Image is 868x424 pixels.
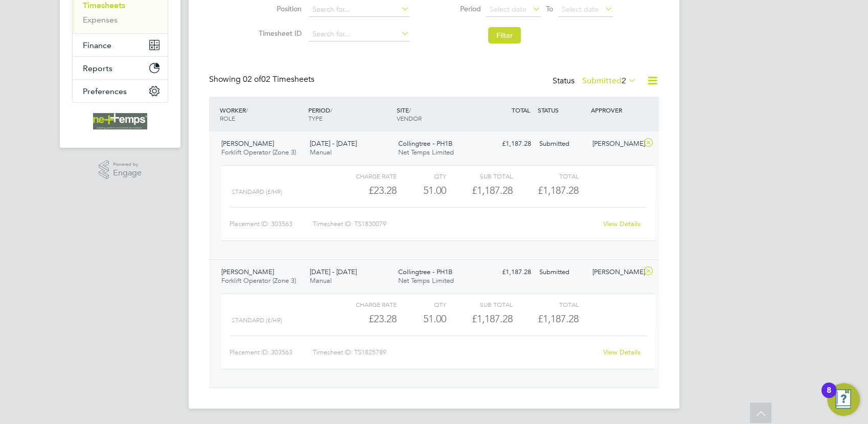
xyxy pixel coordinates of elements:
div: SITE [394,101,483,127]
a: View Details [603,348,641,356]
div: WORKER [217,101,306,127]
div: £23.28 [331,310,397,327]
div: APPROVER [588,101,642,119]
span: Standard (£/HR) [232,317,282,324]
div: Submitted [535,264,588,281]
span: Powered by [113,160,142,169]
label: Timesheet ID [256,29,302,38]
div: QTY [397,298,446,310]
span: / [409,106,411,114]
button: Preferences [73,80,168,102]
span: Manual [310,276,332,285]
span: [PERSON_NAME] [221,139,274,148]
span: Preferences [83,86,127,96]
div: £1,187.28 [446,182,512,199]
span: Standard (£/HR) [232,188,282,195]
div: Placement ID: 303563 [230,216,313,232]
span: Net Temps Limited [398,148,454,157]
div: 51.00 [397,310,446,327]
span: Engage [113,169,142,177]
span: Collingtree - PH1B [398,267,452,276]
div: Submitted [535,136,588,152]
span: Select date [490,5,527,14]
div: £1,187.28 [482,264,535,281]
div: £23.28 [331,182,397,199]
div: PERIOD [306,101,394,127]
span: Forklift Operator (Zone 3) [221,148,296,157]
div: Sub Total [446,170,512,182]
div: £1,187.28 [446,310,512,327]
label: Submitted [582,76,636,86]
div: Placement ID: 303563 [230,344,313,361]
span: Forklift Operator (Zone 3) [221,276,296,285]
div: 8 [827,390,831,404]
span: TOTAL [512,106,530,114]
span: Net Temps Limited [398,276,454,285]
button: Open Resource Center, 8 new notifications [827,383,860,416]
span: [DATE] - [DATE] [310,139,357,148]
div: £1,187.28 [482,136,535,152]
span: [PERSON_NAME] [221,267,274,276]
a: Go to home page [72,113,168,129]
input: Search for... [309,3,409,17]
div: [PERSON_NAME] [588,136,642,152]
span: 2 [622,76,626,86]
div: Status [553,74,638,88]
span: 02 of [243,74,261,84]
button: Finance [73,34,168,56]
button: Filter [488,27,521,43]
div: Charge rate [331,298,397,310]
img: net-temps-logo-retina.png [93,113,147,129]
div: QTY [397,170,446,182]
span: VENDOR [397,114,422,122]
div: Showing [209,74,316,85]
div: Total [512,170,578,182]
div: 51.00 [397,182,446,199]
div: [PERSON_NAME] [588,264,642,281]
span: £1,187.28 [538,313,579,325]
div: STATUS [535,101,588,119]
label: Position [256,4,302,13]
span: Reports [83,63,112,73]
div: Timesheet ID: TS1830079 [313,216,597,232]
span: Select date [562,5,599,14]
a: Expenses [83,15,118,25]
span: Manual [310,148,332,157]
span: / [330,106,332,114]
label: Period [435,4,481,13]
a: Timesheets [83,1,125,10]
span: Finance [83,40,111,50]
span: £1,187.28 [538,184,579,196]
div: Timesheet ID: TS1825789 [313,344,597,361]
input: Search for... [309,27,409,41]
div: Charge rate [331,170,397,182]
span: 02 Timesheets [243,74,314,84]
span: Collingtree - PH1B [398,139,452,148]
span: ROLE [220,114,235,122]
button: Reports [73,57,168,79]
div: Sub Total [446,298,512,310]
a: Powered byEngage [99,160,142,180]
span: / [246,106,248,114]
a: View Details [603,219,641,228]
div: Total [512,298,578,310]
span: TYPE [308,114,323,122]
span: [DATE] - [DATE] [310,267,357,276]
span: To [543,2,556,15]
